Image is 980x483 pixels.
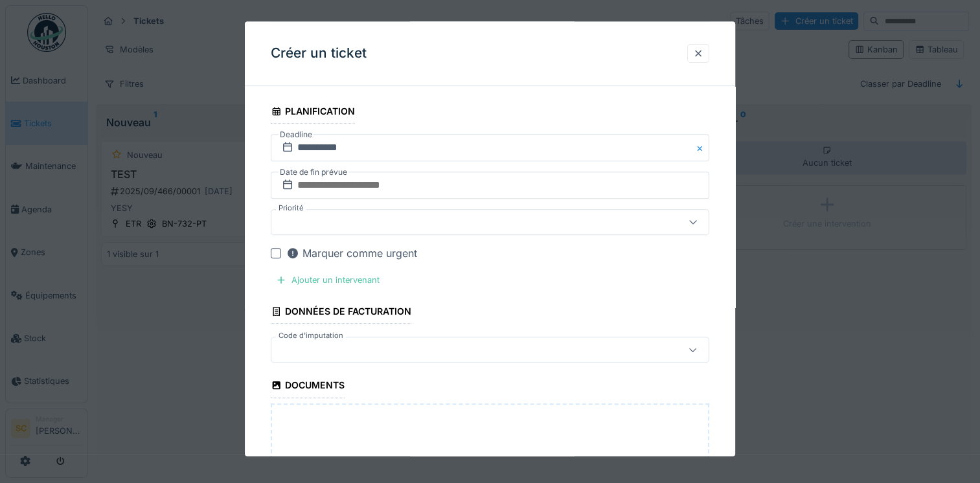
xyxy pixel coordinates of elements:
div: Données de facturation [271,302,411,324]
button: Close [695,135,709,162]
label: Priorité [276,203,306,214]
div: Marquer comme urgent [286,246,417,262]
h3: Créer un ticket [271,46,367,62]
div: Documents [271,376,345,398]
div: Planification [271,102,355,124]
label: Deadline [279,128,313,142]
label: Code d'imputation [276,331,346,342]
div: Ajouter un intervenant [271,272,385,289]
label: Date de fin prévue [279,166,348,180]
